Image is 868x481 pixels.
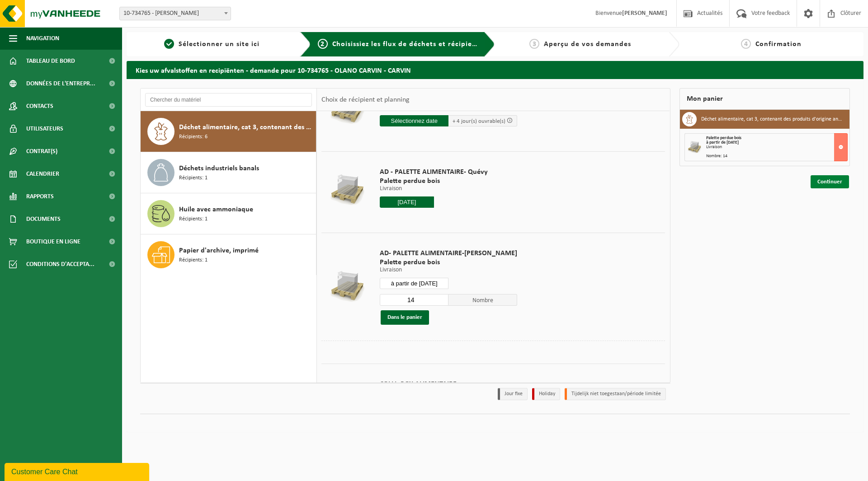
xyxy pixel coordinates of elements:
span: COLLI -BOX ALIMENTAIRE [380,380,519,389]
span: 10-734765 - OLANO CARVIN - CARVIN [119,7,231,20]
span: 2 [318,39,328,49]
span: Palette perdue bois [706,135,741,140]
span: Documents [26,208,61,230]
div: Mon panier [679,88,850,110]
li: Holiday [532,388,560,400]
span: Déchets industriels banals [179,163,259,174]
span: Boutique en ligne [26,230,80,253]
span: Sélectionner un site ici [179,41,259,48]
iframe: chat widget [5,461,151,481]
span: Contrat(s) [26,140,57,163]
input: Sélectionnez date [380,278,448,289]
span: Récipients: 1 [179,174,208,182]
div: Nombre: 14 [706,154,848,159]
span: Déchet alimentaire, cat 3, contenant des produits d'origine animale, emballage synthétique [179,122,314,133]
div: Livraison [706,145,848,149]
span: Conditions d'accepta... [26,253,94,276]
h2: Kies uw afvalstoffen en recipiënten - demande pour 10-734765 - OLANO CARVIN - CARVIN [127,61,863,79]
span: Confirmation [755,41,802,48]
span: AD - PALETTE ALIMENTAIRE- Quévy [380,168,488,177]
span: Papier d'archive, imprimé [179,245,259,256]
span: 3 [529,39,539,49]
span: Calendrier [26,163,59,185]
span: Nombre [448,294,517,306]
p: Livraison [380,186,488,192]
div: Choix de récipient et planning [317,89,414,111]
button: Papier d'archive, imprimé Récipients: 1 [141,234,316,275]
span: Palette perdue bois [380,258,517,267]
span: Données de l'entrepr... [26,72,95,95]
h3: Déchet alimentaire, cat 3, contenant des produits d'origine animale, emballage synthétique [701,112,843,126]
div: Pas de services disponibles, contactez nous svp. [375,371,523,416]
span: Tableau de bord [26,50,75,72]
span: Utilisateurs [26,117,63,140]
span: Récipients: 1 [179,256,208,265]
span: Aperçu de vos demandes [544,41,631,48]
input: Chercher du matériel [145,93,312,107]
button: Dans le panier [381,310,429,325]
span: 1 [164,39,174,49]
li: Tijdelijk niet toegestaan/période limitée [565,388,666,400]
p: Livraison [380,267,517,273]
span: Contacts [26,95,53,117]
input: Sélectionnez date [380,196,434,208]
span: Palette perdue bois [380,177,488,186]
input: Sélectionnez date [380,115,448,126]
li: Jour fixe [498,388,528,400]
span: Rapports [26,185,54,208]
a: 1Sélectionner un site ici [131,39,293,50]
span: 4 [741,39,751,49]
button: Déchet alimentaire, cat 3, contenant des produits d'origine animale, emballage synthétique Récipi... [141,111,316,152]
span: Choisissiez les flux de déchets et récipients [332,41,483,48]
span: Huile avec ammoniaque [179,204,253,215]
span: Récipients: 1 [179,215,208,224]
strong: à partir de [DATE] [706,140,739,145]
span: 10-734765 - OLANO CARVIN - CARVIN [120,7,231,20]
span: + 4 jour(s) ouvrable(s) [453,118,505,124]
button: Déchets industriels banals Récipients: 1 [141,152,316,193]
span: AD- PALETTE ALIMENTAIRE-[PERSON_NAME] [380,249,517,258]
span: Récipients: 6 [179,133,208,141]
span: Navigation [26,27,59,50]
button: Huile avec ammoniaque Récipients: 1 [141,193,316,234]
a: Continuer [811,175,849,188]
strong: [PERSON_NAME] [622,10,667,17]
